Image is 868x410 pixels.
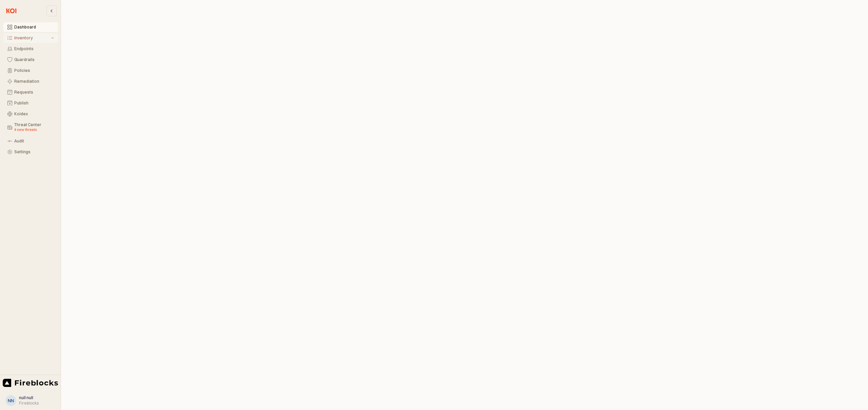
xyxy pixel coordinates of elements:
button: Guardrails [3,55,58,64]
button: Koidex [3,109,58,119]
div: Policies [14,68,54,73]
div: Fireblocks [19,401,39,406]
div: Audit [14,139,54,143]
div: Dashboard [14,25,54,30]
div: Koidex [14,112,54,116]
button: Settings [3,147,58,157]
div: 9 new threats [14,127,54,133]
div: Guardrails [14,57,54,62]
div: Inventory [14,36,50,40]
div: nn [8,397,14,404]
button: nn [5,395,16,406]
div: Requests [14,90,54,95]
button: Publish [3,98,58,108]
button: Inventory [3,33,58,43]
button: Requests [3,87,58,97]
button: Audit [3,136,58,146]
div: Threat Center [14,122,54,133]
button: Dashboard [3,22,58,32]
span: null null [19,395,33,400]
div: Endpoints [14,46,54,51]
button: Endpoints [3,44,58,54]
div: Remediation [14,79,54,84]
button: Policies [3,66,58,75]
div: Settings [14,150,54,154]
button: Remediation [3,77,58,86]
button: Threat Center [3,120,58,135]
div: Publish [14,101,54,105]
